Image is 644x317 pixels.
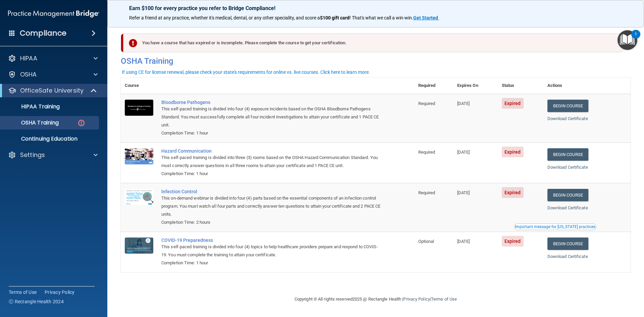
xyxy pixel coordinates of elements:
[20,151,45,159] p: Settings
[20,87,84,95] p: OfficeSafe University
[453,77,498,94] th: Expires On
[413,15,438,20] strong: Get Started
[514,223,596,230] button: Read this if you are a dental practitioner in the state of CA
[253,288,498,310] div: Copyright © All rights reserved 2025 @ Rectangle Health | |
[547,237,588,250] a: Begin Course
[418,150,435,155] span: Required
[161,105,381,129] div: This self-paced training is divided into four (4) exposure incidents based on the OSHA Bloodborne...
[20,70,37,78] p: OSHA
[8,151,98,159] a: Settings
[457,190,470,195] span: [DATE]
[121,56,631,66] h4: OSHA Training
[161,194,381,218] div: This on-demand webinar is divided into four (4) parts based on the essential components of an inf...
[543,77,631,94] th: Actions
[4,103,60,110] p: HIPAA Training
[502,236,524,247] span: Expired
[502,187,524,198] span: Expired
[547,116,588,121] a: Download Certificate
[547,100,588,112] a: Begin Course
[547,165,588,170] a: Download Certificate
[161,259,381,267] div: Completion Time: 1 hour
[431,297,457,302] a: Terms of Use
[45,289,75,296] a: Privacy Policy
[9,298,64,305] span: Ⓒ Rectangle Health 2024
[161,100,381,105] a: Bloodborne Pathogens
[161,189,381,194] a: Infection Control
[414,77,453,94] th: Required
[418,239,434,244] span: Optional
[121,69,371,75] button: If using CE for license renewal, please check your state's requirements for online vs. live cours...
[77,119,86,127] img: danger-circle.6113f641.png
[122,70,370,74] div: If using CE for license renewal, please check your state's requirements for online vs. live cours...
[8,70,98,78] a: OSHA
[161,237,381,243] a: COVID-19 Preparedness
[515,225,595,229] div: Important message for [US_STATE] practices
[457,150,470,155] span: [DATE]
[350,15,413,20] span: ! That's what we call a win-win.
[547,254,588,259] a: Download Certificate
[8,7,99,20] img: PMB logo
[547,148,588,161] a: Begin Course
[498,77,543,94] th: Status
[457,239,470,244] span: [DATE]
[161,148,381,154] a: Hazard Communication
[635,34,637,43] div: 1
[161,218,381,226] div: Completion Time: 2 hours
[502,147,524,157] span: Expired
[161,243,381,259] div: This self-paced training is divided into four (4) topics to help healthcare providers prepare and...
[4,136,96,142] p: Continuing Education
[20,29,66,38] h4: Compliance
[547,189,588,201] a: Begin Course
[418,190,435,195] span: Required
[129,39,137,47] img: exclamation-circle-solid-danger.72ef9ffc.png
[129,15,320,20] span: Refer a friend at any practice, whether it's medical, dental, or any other speciality, and score a
[9,289,37,296] a: Terms of Use
[129,5,622,11] p: Earn $100 for every practice you refer to Bridge Compliance!
[418,101,435,106] span: Required
[161,170,381,178] div: Completion Time: 1 hour
[457,101,470,106] span: [DATE]
[8,54,98,62] a: HIPAA
[4,119,59,126] p: OSHA Training
[121,77,157,94] th: Course
[413,15,439,20] a: Get Started
[161,129,381,137] div: Completion Time: 1 hour
[20,54,37,62] p: HIPAA
[403,297,430,302] a: Privacy Policy
[161,154,381,170] div: This self-paced training is divided into three (3) rooms based on the OSHA Hazard Communication S...
[547,205,588,210] a: Download Certificate
[320,15,350,20] strong: $100 gift card
[123,34,623,52] div: You have a course that has expired or is incomplete. Please complete the course to get your certi...
[8,87,97,95] a: OfficeSafe University
[618,30,637,50] button: Open Resource Center, 1 new notification
[502,98,524,109] span: Expired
